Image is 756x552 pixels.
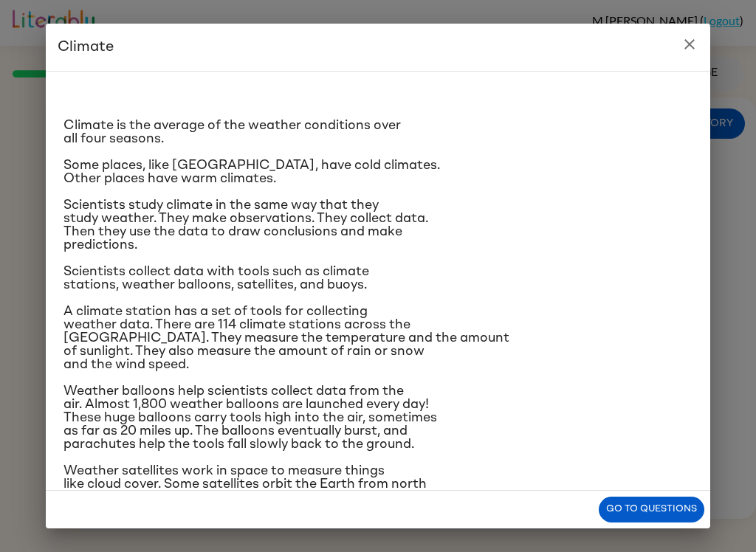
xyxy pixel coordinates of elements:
[63,119,401,145] span: Climate is the average of the weather conditions over all four seasons.
[675,30,704,59] button: close
[599,497,704,522] button: Go to questions
[63,265,369,291] span: Scientists collect data with tools such as climate stations, weather balloons, satellites, and bu...
[63,199,428,252] span: Scientists study climate in the same way that they study weather. They make observations. They co...
[63,464,585,517] span: Weather satellites work in space to measure things like cloud cover. Some satellites orbit the Ea...
[63,159,440,185] span: Some places, like [GEOGRAPHIC_DATA], have cold climates. Other places have warm climates.
[46,24,710,71] h2: Climate
[63,305,509,371] span: A climate station has a set of tools for collecting weather data. There are 114 climate stations ...
[63,384,437,451] span: Weather balloons help scientists collect data from the air. Almost 1,800 weather balloons are lau...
